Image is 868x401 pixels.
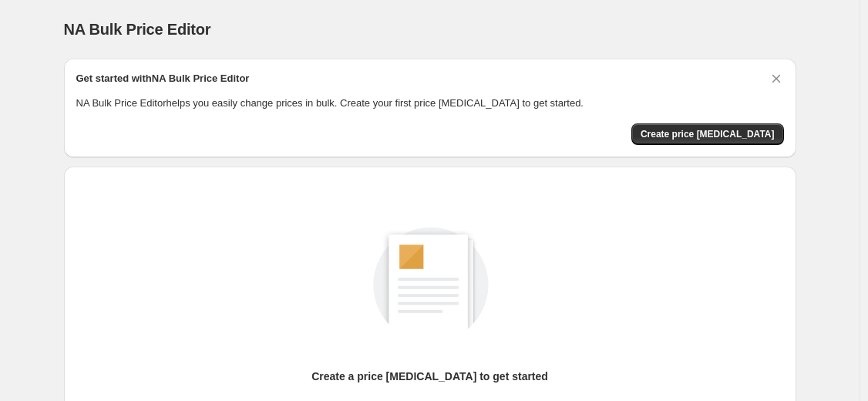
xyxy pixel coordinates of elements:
[64,21,211,38] span: NA Bulk Price Editor
[311,369,548,384] p: Create a price [MEDICAL_DATA] to get started
[641,128,775,140] span: Create price [MEDICAL_DATA]
[76,96,784,111] p: NA Bulk Price Editor helps you easily change prices in bulk. Create your first price [MEDICAL_DAT...
[76,71,250,86] h2: Get started with NA Bulk Price Editor
[769,71,784,86] button: Dismiss card
[631,123,784,145] button: Create price change job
